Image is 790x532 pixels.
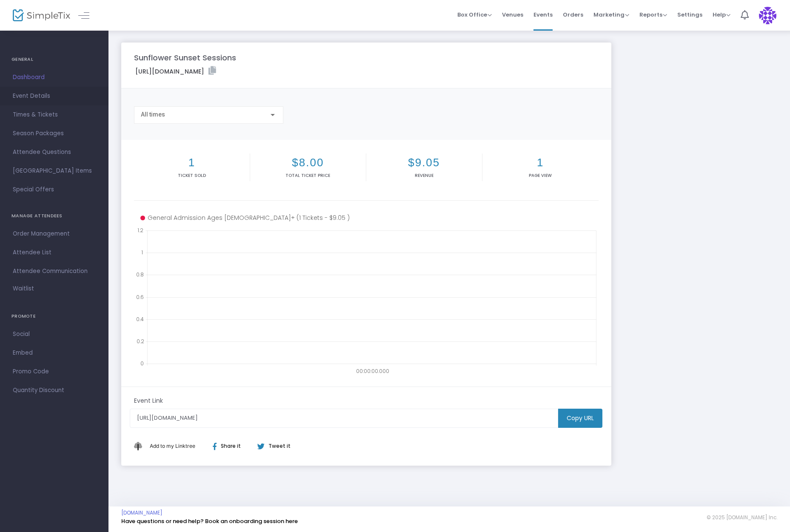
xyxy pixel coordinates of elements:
[121,517,298,525] a: Have questions or need help? Book an onboarding session here
[137,227,143,234] text: 1.2
[13,72,96,83] span: Dashboard
[136,293,144,300] text: 0.6
[13,284,34,293] span: Waitlist
[13,347,96,358] span: Embed
[484,172,597,179] p: Page View
[639,11,667,19] span: Reports
[484,156,597,169] h2: 1
[13,385,96,396] span: Quantity Discount
[563,4,583,26] span: Orders
[252,156,364,169] h2: $8.00
[204,442,257,450] div: Share it
[136,315,144,322] text: 0.4
[707,514,777,521] span: © 2025 [DOMAIN_NAME] Inc.
[137,337,144,344] text: 0.2
[249,442,295,450] div: Tweet it
[13,147,96,158] span: Attendee Questions
[593,11,629,19] span: Marketing
[135,66,216,76] label: [URL][DOMAIN_NAME]
[13,228,96,239] span: Order Management
[368,172,480,179] p: Revenue
[368,156,480,169] h2: $9.05
[136,172,248,179] p: Ticket sold
[136,271,144,278] text: 0.8
[136,156,248,169] h2: 1
[150,443,195,449] span: Add to my Linktree
[141,249,143,256] text: 1
[11,308,97,325] h4: PROMOTE
[13,91,96,102] span: Event Details
[713,11,730,19] span: Help
[13,329,96,340] span: Social
[533,4,553,26] span: Events
[677,4,702,26] span: Settings
[141,111,165,118] span: All times
[502,4,523,26] span: Venues
[134,442,148,450] img: linktree
[252,172,364,179] p: Total Ticket Price
[121,509,163,516] a: [DOMAIN_NAME]
[134,396,163,405] m-panel-subtitle: Event Link
[356,367,389,375] text: 00:00:00.000
[11,208,97,225] h4: MANAGE ATTENDEES
[13,165,96,176] span: [GEOGRAPHIC_DATA] Items
[13,247,96,258] span: Attendee List
[134,52,236,63] m-panel-title: Sunflower Sunset Sessions
[140,360,144,367] text: 0
[13,266,96,277] span: Attendee Communication
[11,51,97,68] h4: GENERAL
[148,436,197,456] button: Add This to My Linktree
[558,409,602,428] m-button: Copy URL
[13,128,96,139] span: Season Packages
[13,109,96,120] span: Times & Tickets
[13,366,96,377] span: Promo Code
[13,184,96,195] span: Special Offers
[457,11,492,19] span: Box Office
